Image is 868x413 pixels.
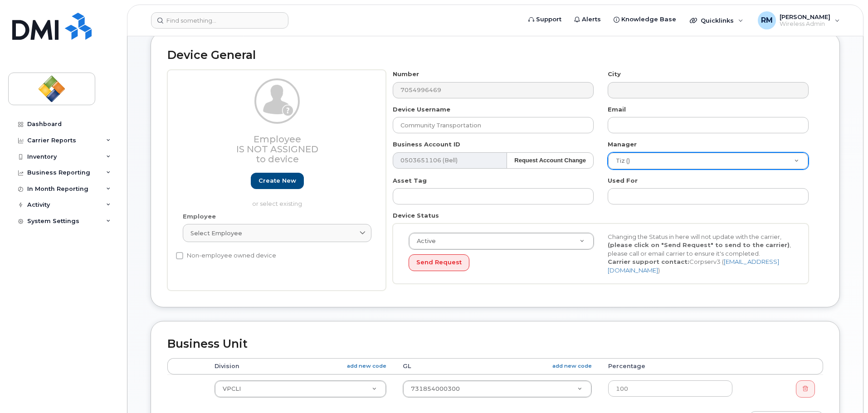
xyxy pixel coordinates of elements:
[183,212,216,221] label: Employee
[608,241,790,248] strong: (please click on "Send Request" to send to the carrier)
[608,70,621,78] label: City
[393,105,450,114] label: Device Username
[701,17,734,24] span: Quicklinks
[393,70,419,78] label: Number
[608,140,637,149] label: Manager
[393,140,460,149] label: Business Account ID
[582,15,601,24] span: Alerts
[215,381,386,397] a: VPCLI
[206,358,395,374] th: Division
[536,15,561,24] span: Support
[411,237,436,245] span: Active
[608,105,626,114] label: Email
[223,385,241,392] span: VPCLI
[608,153,808,169] a: Tiz ()
[393,176,427,185] label: Asset Tag
[409,254,469,271] button: Send Request
[183,134,371,164] h3: Employee
[507,152,594,169] button: Request Account Change
[411,385,460,392] span: 731854000300
[190,229,242,238] span: Select employee
[683,11,750,29] div: Quicklinks
[601,233,800,275] div: Changing the Status in here will not update with the carrier, , please call or email carrier to e...
[256,154,299,165] span: to device
[600,358,741,374] th: Percentage
[610,157,630,165] span: Tiz ()
[393,211,439,220] label: Device Status
[176,250,276,261] label: Non-employee owned device
[780,13,830,20] span: [PERSON_NAME]
[403,381,591,397] a: 731854000300
[167,49,823,62] h2: Device General
[347,362,386,370] a: add new code
[514,157,586,164] strong: Request Account Change
[568,10,607,29] a: Alerts
[236,144,318,155] span: Is not assigned
[409,233,594,249] a: Active
[183,199,371,208] p: or select existing
[552,362,592,370] a: add new code
[607,10,683,29] a: Knowledge Base
[608,258,689,265] strong: Carrier support contact:
[251,173,304,189] a: Create new
[167,338,823,350] h2: Business Unit
[608,176,638,185] label: Used For
[176,252,183,259] input: Non-employee owned device
[151,12,288,29] input: Find something...
[751,11,846,29] div: Roderick MacKinnon
[522,10,568,29] a: Support
[183,224,371,242] a: Select employee
[395,358,600,374] th: GL
[761,15,773,26] span: RM
[621,15,676,24] span: Knowledge Base
[780,20,830,28] span: Wireless Admin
